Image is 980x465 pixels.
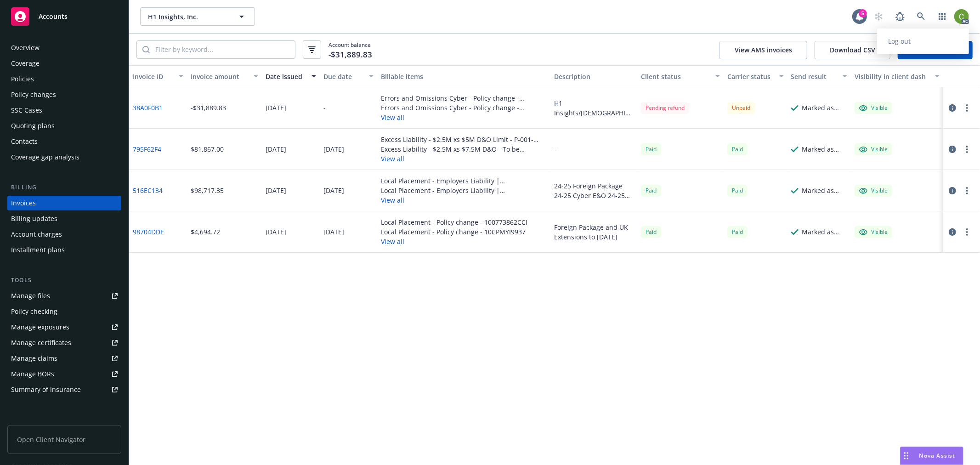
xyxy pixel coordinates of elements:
[877,32,969,51] a: Log out
[641,102,689,113] div: Pending refund
[724,65,787,87] button: Carrier status
[727,185,748,196] div: Paid
[727,102,755,113] div: Unpaid
[919,452,956,459] span: Nova Assist
[266,144,286,154] div: [DATE]
[900,447,963,465] button: Nova Assist
[641,72,710,81] div: Client status
[381,186,547,195] div: Local Placement - Employers Liability | [GEOGRAPHIC_DATA] - Faculty Opinions - 100773862CCI
[641,185,661,196] div: Paid
[7,227,121,242] a: Account charges
[11,72,34,86] div: Policies
[133,186,163,195] a: 516EC134
[859,228,888,236] div: Visible
[323,103,326,113] div: -
[11,289,50,303] div: Manage files
[7,415,121,425] div: Analytics hub
[7,382,121,397] a: Summary of insurance
[7,87,121,102] a: Policy changes
[381,237,527,246] button: View all
[11,351,57,366] div: Manage claims
[891,7,909,26] a: Report a Bug
[142,46,150,53] svg: Search
[11,196,36,210] div: Invoices
[7,304,121,319] a: Policy checking
[381,103,547,113] div: Errors and Omissions Cyber - Policy change - 711017707
[787,65,851,87] button: Send result
[791,72,837,81] div: Send result
[266,227,286,237] div: [DATE]
[11,227,62,242] div: Account charges
[802,186,847,195] div: Marked as sent
[39,13,68,20] span: Accounts
[7,351,121,366] a: Manage claims
[855,72,929,81] div: Visibility in client dash
[727,72,773,81] div: Carrier status
[7,320,121,335] a: Manage exposures
[11,150,79,164] div: Coverage gap analysis
[802,103,847,113] div: Marked as sent
[7,367,121,381] a: Manage BORs
[129,65,187,87] button: Invoice ID
[11,320,69,335] div: Manage exposures
[554,181,634,200] div: 24-25 Foreign Package 24-25 Cyber E&O 24-25 Excess Cyber E&O 24-25 UK EL 24-25 International Fee
[266,103,286,113] div: [DATE]
[11,335,71,350] div: Manage certificates
[11,382,81,397] div: Summary of insurance
[266,72,306,81] div: Date issued
[381,135,547,144] div: Excess Liability - $2.5M xs $5M D&O Limit - P-001-001058397-03
[7,183,121,192] div: Billing
[133,103,163,113] a: 38A0F0B1
[641,143,661,155] div: Paid
[381,93,547,103] div: Errors and Omissions Cyber - Policy change - V292BE240601
[11,40,40,55] div: Overview
[802,227,847,237] div: Marked as sent
[191,186,224,195] div: $98,717.35
[323,144,344,154] div: [DATE]
[7,211,121,226] a: Billing updates
[637,65,724,87] button: Client status
[727,226,748,238] div: Paid
[641,226,661,238] div: Paid
[7,72,121,86] a: Policies
[954,9,969,24] img: photo
[11,134,38,149] div: Contacts
[554,222,634,242] div: Foreign Package and UK Extensions to [DATE]
[7,40,121,55] a: Overview
[377,65,550,87] button: Billable items
[901,447,912,465] div: Drag to move
[381,144,547,154] div: Excess Liability - $2.5M xs $7.5M D&O - To be assigned - 1842 - H1 Insights, Inc. - [DATE] 173318...
[11,87,56,102] div: Policy changes
[815,41,890,59] button: Download CSV
[7,243,121,257] a: Installment plans
[187,65,262,87] button: Invoice amount
[381,72,547,81] div: Billable items
[11,103,42,118] div: SSC Cases
[11,304,57,319] div: Policy checking
[7,196,121,210] a: Invoices
[7,276,121,285] div: Tools
[133,144,161,154] a: 795F62F4
[133,72,173,81] div: Invoice ID
[7,134,121,149] a: Contacts
[11,119,55,133] div: Quoting plans
[859,187,888,195] div: Visible
[11,243,65,257] div: Installment plans
[381,113,547,122] button: View all
[329,49,372,61] span: -$31,889.83
[140,7,255,26] button: H1 Insights, Inc.
[381,195,547,205] button: View all
[262,65,320,87] button: Date issued
[554,144,556,154] div: -
[933,7,952,26] a: Switch app
[851,65,943,87] button: Visibility in client dash
[323,72,364,81] div: Due date
[7,335,121,350] a: Manage certificates
[550,65,637,87] button: Description
[11,56,40,71] div: Coverage
[802,144,847,154] div: Marked as sent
